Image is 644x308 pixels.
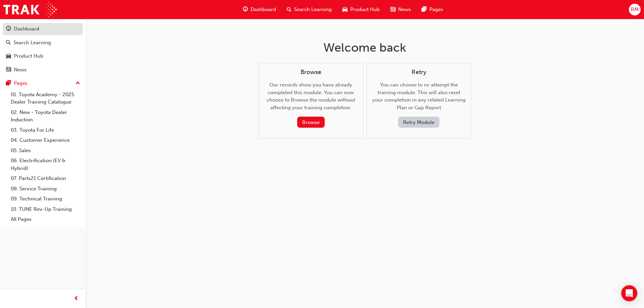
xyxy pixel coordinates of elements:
div: News [14,66,26,74]
span: car-icon [342,5,347,14]
span: pages-icon [6,80,11,86]
div: Dashboard [14,25,39,33]
span: guage-icon [243,5,248,14]
span: up-icon [75,79,80,88]
span: search-icon [287,5,291,14]
span: car-icon [6,53,11,59]
span: RM [631,6,639,13]
div: Product Hub [14,52,43,60]
a: 06. Electrification (EV & Hybrid) [8,156,83,173]
a: 05. Sales [8,145,83,156]
a: Product Hub [3,50,83,62]
button: Pages [3,77,83,89]
a: car-iconProduct Hub [337,3,385,16]
span: news-icon [6,67,11,73]
a: 08. Service Training [8,184,83,194]
button: Browse [297,117,325,128]
div: Open Intercom Messenger [621,285,637,301]
a: 04. Customer Experience [8,135,83,145]
div: Search Learning [13,39,51,47]
span: Search Learning [294,6,332,13]
div: You can choose to re-attempt the training module. This will also reset your completion in any rel... [372,69,466,128]
a: 10. TUNE Rev-Up Training [8,204,83,214]
div: Pages [14,79,28,87]
span: Product Hub [350,6,380,13]
span: Pages [429,6,443,13]
a: search-iconSearch Learning [281,3,337,16]
h4: Retry [372,69,466,76]
a: 03. Toyota For Life [8,125,83,135]
a: 09. Technical Training [8,194,83,204]
span: guage-icon [6,26,11,32]
a: Search Learning [3,37,83,49]
a: News [3,64,83,76]
span: search-icon [6,40,11,46]
a: 02. New - Toyota Dealer Induction [8,107,83,125]
h1: Welcome back [259,40,471,55]
button: DashboardSearch LearningProduct HubNews [3,21,83,77]
button: RM [629,4,641,15]
img: Trak [3,2,57,17]
button: Retry Module [398,117,439,128]
span: news-icon [390,5,395,14]
div: Our records show you have already completed this module. You can now choose to Browse the module ... [264,69,358,128]
h4: Browse [264,69,358,76]
a: guage-iconDashboard [237,3,281,16]
a: 07. Parts21 Certification [8,173,83,184]
a: Dashboard [3,23,83,35]
a: 01. Toyota Academy - 2025 Dealer Training Catalogue [8,89,83,107]
span: pages-icon [422,5,427,14]
a: pages-iconPages [416,3,448,16]
a: All Pages [8,214,83,225]
span: Dashboard [251,6,276,13]
span: News [398,6,411,13]
a: news-iconNews [385,3,416,16]
span: prev-icon [74,295,79,303]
